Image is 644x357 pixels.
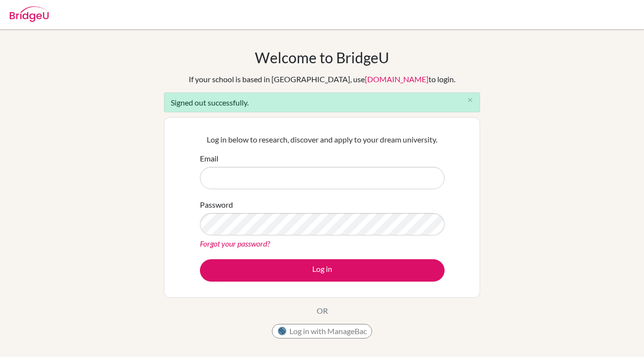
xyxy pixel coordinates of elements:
i: close [466,96,474,104]
button: Log in [200,259,445,282]
button: Close [460,93,480,107]
h1: Welcome to BridgeU [255,49,389,66]
div: Signed out successfully. [164,92,480,112]
img: Bridge-U [10,6,49,22]
label: Email [200,153,218,164]
p: OR [317,305,328,317]
button: Log in with ManageBac [272,324,372,339]
a: Forgot your password? [200,239,270,248]
div: If your school is based in [GEOGRAPHIC_DATA], use to login. [189,73,455,85]
a: [DOMAIN_NAME] [365,74,429,84]
label: Password [200,199,233,211]
p: Log in below to research, discover and apply to your dream university. [200,134,445,145]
